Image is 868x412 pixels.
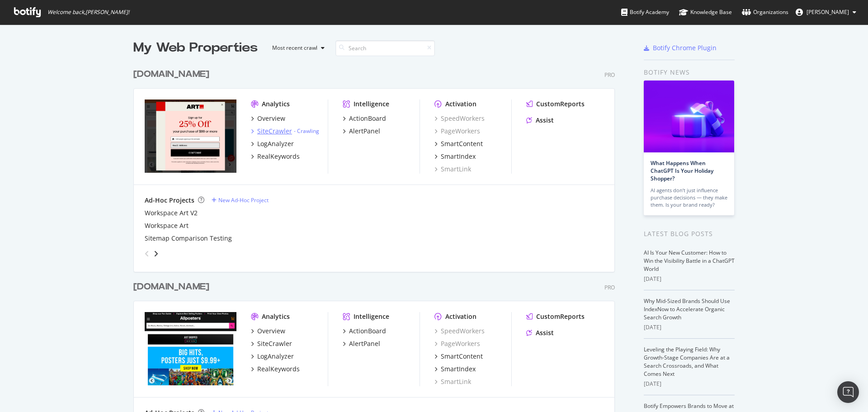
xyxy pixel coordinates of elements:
a: PageWorkers [434,339,480,348]
span: Thomas Brodbeck [807,8,849,16]
a: Assist [526,328,554,337]
a: RealKeywords [251,365,300,374]
a: Botify Chrome Plugin [644,43,717,52]
a: AI Is Your New Customer: How to Win the Visibility Battle in a ChatGPT World [644,249,735,273]
a: CustomReports [526,99,585,109]
div: Botify Academy [621,8,669,17]
a: RealKeywords [251,152,300,161]
input: Search [335,40,435,56]
div: New Ad-Hoc Project [218,196,269,204]
div: Most recent crawl [272,45,317,51]
div: AlertPanel [349,339,380,348]
a: [DOMAIN_NAME] [133,280,213,294]
div: CustomReports [536,312,585,321]
button: Most recent crawl [265,41,328,55]
a: SmartIndex [434,365,476,374]
a: PageWorkers [434,127,480,136]
div: ActionBoard [349,114,386,123]
div: [DOMAIN_NAME] [133,68,209,81]
div: SmartContent [441,352,483,361]
div: Knowledge Base [679,8,732,17]
div: Ad-Hoc Projects [145,196,194,205]
a: SmartContent [434,139,483,148]
div: Pro [604,284,615,291]
a: ActionBoard [343,327,386,336]
a: SmartLink [434,377,471,386]
span: Welcome back, [PERSON_NAME] ! [47,9,129,16]
a: SpeedWorkers [434,114,485,123]
a: SmartLink [434,165,471,174]
div: RealKeywords [257,152,300,161]
div: - [294,127,319,135]
a: SmartIndex [434,152,476,161]
div: Overview [257,114,285,123]
div: Latest Blog Posts [644,229,735,239]
a: CustomReports [526,312,585,321]
a: New Ad-Hoc Project [212,196,269,204]
div: SmartContent [441,139,483,148]
div: [DOMAIN_NAME] [133,280,209,294]
div: AI agents don’t just influence purchase decisions — they make them. Is your brand ready? [651,187,727,208]
div: Intelligence [354,312,389,321]
div: LogAnalyzer [257,352,294,361]
img: allposters.com [145,312,236,385]
a: LogAnalyzer [251,139,294,148]
a: ActionBoard [343,114,386,123]
div: Botify Chrome Plugin [653,43,717,52]
a: Workspace Art [145,221,189,230]
a: [DOMAIN_NAME] [133,68,213,81]
a: Leveling the Playing Field: Why Growth-Stage Companies Are at a Search Crossroads, and What Comes... [644,346,730,378]
div: SmartIndex [441,365,476,374]
a: SmartContent [434,352,483,361]
div: LogAnalyzer [257,139,294,148]
a: Why Mid-Sized Brands Should Use IndexNow to Accelerate Organic Search Growth [644,297,730,321]
div: angle-right [153,249,159,258]
div: Analytics [262,99,290,109]
a: Overview [251,327,285,336]
div: [DATE] [644,323,735,331]
div: Activation [445,99,476,109]
a: AlertPanel [343,339,380,348]
div: My Web Properties [133,39,258,57]
a: LogAnalyzer [251,352,294,361]
a: SiteCrawler [251,339,292,348]
div: AlertPanel [349,127,380,136]
div: Assist [536,116,554,125]
a: Workspace Art V2 [145,208,198,218]
div: [DATE] [644,275,735,283]
img: art.com [145,99,236,173]
div: RealKeywords [257,365,300,374]
div: SiteCrawler [257,127,292,136]
div: Intelligence [354,99,389,109]
div: Analytics [262,312,290,321]
a: Sitemap Comparison Testing [145,234,232,243]
div: ActionBoard [349,327,386,336]
div: Activation [445,312,476,321]
img: What Happens When ChatGPT Is Your Holiday Shopper? [644,81,734,152]
div: angle-left [141,246,153,261]
button: [PERSON_NAME] [788,5,863,19]
div: CustomReports [536,99,585,109]
div: Botify news [644,67,735,77]
a: What Happens When ChatGPT Is Your Holiday Shopper? [651,159,713,182]
div: SmartIndex [441,152,476,161]
a: SpeedWorkers [434,327,485,336]
a: Overview [251,114,285,123]
div: Open Intercom Messenger [837,381,859,403]
a: SiteCrawler- Crawling [251,127,319,136]
div: [DATE] [644,380,735,388]
div: Organizations [742,8,788,17]
div: Assist [536,328,554,337]
a: Crawling [297,127,319,135]
a: Assist [526,116,554,125]
div: SiteCrawler [257,339,292,348]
